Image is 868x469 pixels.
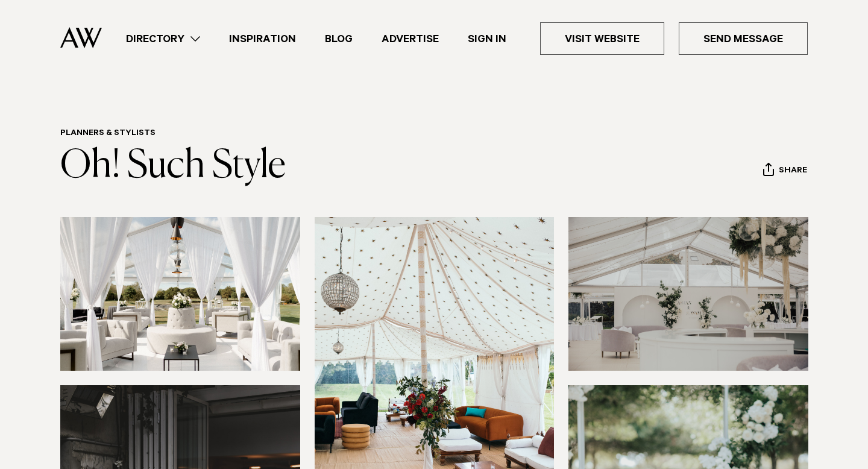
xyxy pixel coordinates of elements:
[453,31,521,47] a: Sign In
[540,22,664,55] a: Visit Website
[60,147,286,186] a: Oh! Such Style
[215,31,310,47] a: Inspiration
[367,31,453,47] a: Advertise
[679,22,808,55] a: Send Message
[60,27,102,48] img: Auckland Weddings Logo
[763,162,808,180] button: Share
[779,166,807,177] span: Share
[60,129,156,139] a: Planners & Stylists
[310,31,367,47] a: Blog
[112,31,215,47] a: Directory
